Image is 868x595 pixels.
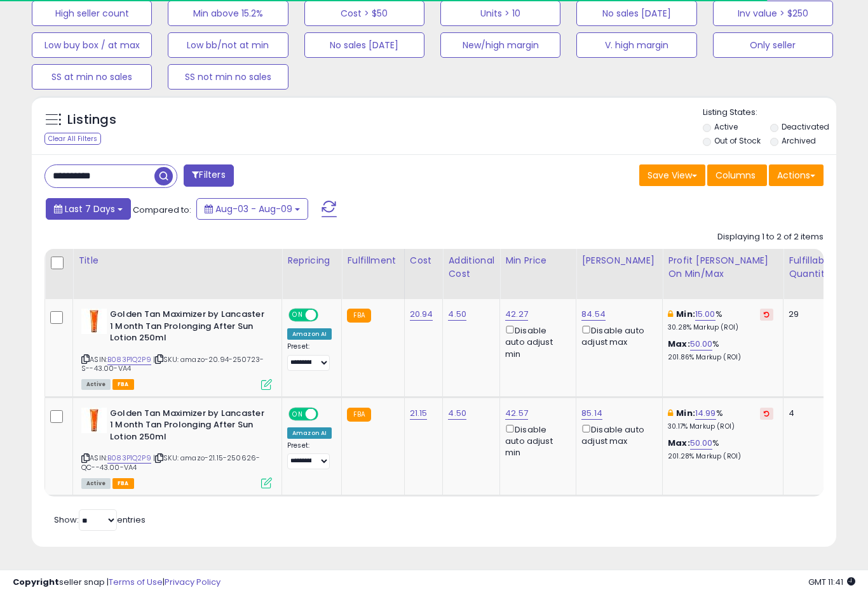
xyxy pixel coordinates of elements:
a: 20.94 [410,308,433,321]
a: 15.00 [695,308,715,321]
b: Max: [668,437,690,449]
p: 30.17% Markup (ROI) [668,422,773,431]
div: Disable auto adjust min [505,422,566,459]
button: Min above 15.2% [168,1,288,26]
span: Columns [715,169,756,182]
a: 84.54 [581,308,606,321]
th: The percentage added to the cost of goods (COGS) that forms the calculator for Min & Max prices. [663,249,783,299]
a: 14.99 [695,407,716,420]
span: All listings currently available for purchase on Amazon [81,478,111,489]
div: Clear All Filters [44,133,101,145]
small: FBA [347,408,370,422]
div: % [668,309,773,332]
button: SS at min no sales [32,64,152,90]
button: SS not min no sales [168,64,288,90]
label: Out of Stock [714,135,761,146]
button: Last 7 Days [46,198,131,220]
span: FBA [112,478,134,489]
div: % [668,438,773,461]
div: Fulfillment [347,254,398,267]
div: ASIN: [81,408,272,488]
div: Title [78,254,276,267]
img: 31QJUGD50eL._SL40_.jpg [81,309,107,334]
div: Displaying 1 to 2 of 2 items [717,231,824,243]
div: % [668,408,773,431]
p: 201.86% Markup (ROI) [668,353,773,362]
a: 85.14 [581,407,602,420]
a: 4.50 [448,407,466,420]
span: ON [290,310,306,321]
button: Aug-03 - Aug-09 [196,198,308,220]
a: Privacy Policy [165,576,220,588]
label: Archived [782,135,816,146]
button: V. high margin [576,32,696,58]
span: All listings currently available for purchase on Amazon [81,379,111,390]
a: Terms of Use [109,576,163,588]
button: Units > 10 [440,1,560,26]
div: 4 [789,408,828,419]
button: Cost > $50 [304,1,424,26]
div: 29 [789,309,828,320]
b: Golden Tan Maximizer by Lancaster 1 Month Tan Prolonging After Sun Lotion 250ml [110,408,264,446]
span: Last 7 Days [65,203,115,215]
button: Actions [769,164,824,186]
div: Profit [PERSON_NAME] on Min/Max [668,254,778,281]
span: OFF [316,408,337,419]
span: 2025-08-17 11:41 GMT [808,576,855,588]
div: Cost [410,254,438,267]
div: Disable auto adjust max [581,323,653,348]
a: 50.00 [690,338,713,351]
span: ON [290,408,306,419]
span: OFF [316,310,337,321]
button: No sales [DATE] [576,1,696,26]
div: Preset: [287,342,332,371]
span: | SKU: amazo-20.94-250723-S--43.00-VA4 [81,354,264,373]
p: Listing States: [703,107,836,119]
div: Min Price [505,254,571,267]
p: 201.28% Markup (ROI) [668,452,773,461]
span: FBA [112,379,134,390]
div: Repricing [287,254,336,267]
label: Active [714,121,738,132]
div: seller snap | | [13,577,220,589]
label: Deactivated [782,121,829,132]
small: FBA [347,309,370,323]
a: 21.15 [410,407,428,420]
b: Max: [668,338,690,350]
button: New/high margin [440,32,560,58]
div: % [668,338,773,362]
div: Fulfillable Quantity [789,254,832,281]
button: Low bb/not at min [168,32,288,58]
div: Disable auto adjust max [581,422,653,447]
span: Compared to: [133,204,191,216]
b: Min: [676,308,695,320]
b: Golden Tan Maximizer by Lancaster 1 Month Tan Prolonging After Sun Lotion 250ml [110,309,264,347]
div: Amazon AI [287,427,332,439]
img: 31QJUGD50eL._SL40_.jpg [81,408,107,433]
a: B083P1Q2P9 [107,354,151,365]
button: No sales [DATE] [304,32,424,58]
button: Filters [184,164,233,187]
button: High seller count [32,1,152,26]
b: Min: [676,407,695,419]
div: [PERSON_NAME] [581,254,657,267]
strong: Copyright [13,576,59,588]
button: Columns [707,164,767,186]
span: Aug-03 - Aug-09 [215,203,292,215]
p: 30.28% Markup (ROI) [668,323,773,332]
button: Inv value > $250 [713,1,833,26]
a: B083P1Q2P9 [107,453,151,464]
div: Amazon AI [287,328,332,340]
a: 42.27 [505,308,528,321]
button: Only seller [713,32,833,58]
button: Low buy box / at max [32,32,152,58]
div: Additional Cost [448,254,494,281]
button: Save View [639,164,705,186]
a: 4.50 [448,308,466,321]
h5: Listings [67,111,116,129]
span: Show: entries [54,514,146,526]
div: Disable auto adjust min [505,323,566,360]
a: 42.57 [505,407,528,420]
span: | SKU: amazo-21.15-250626-QC--43.00-VA4 [81,453,260,472]
div: ASIN: [81,309,272,389]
